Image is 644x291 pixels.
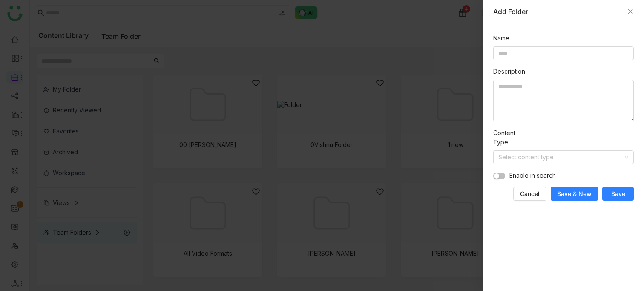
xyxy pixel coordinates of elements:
[493,7,623,16] div: Add Folder
[611,190,625,198] span: Save
[493,128,529,147] label: Content Type
[509,171,556,180] span: Enable in search
[627,8,634,15] button: Close
[493,67,525,76] label: Description
[513,187,546,201] button: Cancel
[493,34,509,43] label: Name
[520,190,540,198] span: Cancel
[551,187,598,201] button: Save & New
[602,187,634,201] button: Save
[557,190,592,198] span: Save & New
